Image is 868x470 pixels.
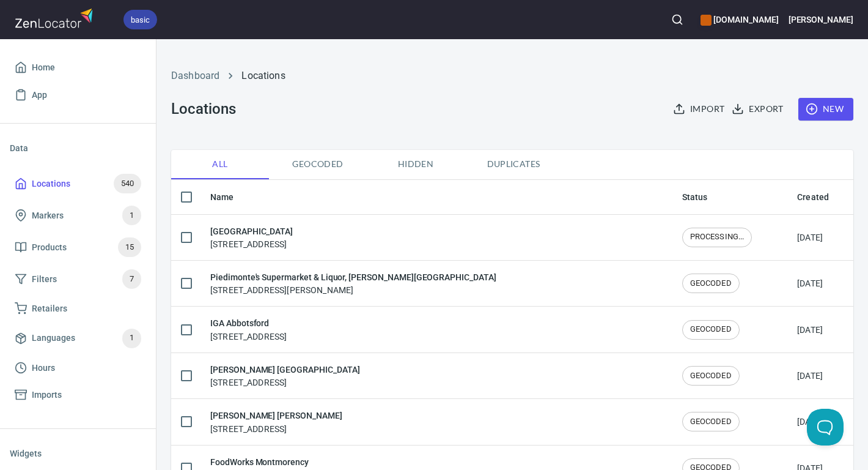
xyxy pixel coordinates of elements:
[797,370,823,382] div: [DATE]
[10,54,146,81] a: Home
[789,6,853,33] button: [PERSON_NAME]
[797,277,823,289] div: [DATE]
[797,416,823,428] div: [DATE]
[210,363,359,376] h6: [PERSON_NAME] [GEOGRAPHIC_DATA]
[798,98,853,121] button: New
[10,354,146,382] a: Hours
[32,387,62,403] span: Imports
[210,270,496,284] h6: Piedimonte's Supermarket & Liquor, [PERSON_NAME][GEOGRAPHIC_DATA]
[701,15,712,26] button: color-CE600E
[210,363,359,389] div: [STREET_ADDRESS]
[789,13,853,26] h6: [PERSON_NAME]
[32,208,64,223] span: Markers
[374,157,457,172] span: Hidden
[276,157,359,172] span: Geocoded
[683,324,739,335] span: GEOCODED
[32,240,67,255] span: Products
[210,409,342,435] div: [STREET_ADDRESS]
[807,409,844,446] iframe: Help Scout Beacon - Open
[32,360,55,376] span: Hours
[675,102,724,117] span: Import
[123,10,157,29] div: basic
[701,6,778,33] div: Manage your apps
[210,225,293,250] div: [STREET_ADDRESS]
[734,102,783,117] span: Export
[664,6,691,33] button: Search
[10,81,146,109] a: App
[118,241,141,255] span: 15
[797,231,823,244] div: [DATE]
[210,409,342,422] h6: [PERSON_NAME] [PERSON_NAME]
[808,102,844,117] span: New
[210,270,496,296] div: [STREET_ADDRESS][PERSON_NAME]
[210,455,309,469] h6: FoodWorks Montmorency
[10,381,146,409] a: Imports
[683,416,739,428] span: GEOCODED
[32,60,55,75] span: Home
[10,263,146,295] a: Filters7
[787,180,853,215] th: Created
[171,70,219,81] a: Dashboard
[797,324,823,336] div: [DATE]
[672,180,788,215] th: Status
[683,278,739,289] span: GEOCODED
[10,168,146,200] a: Locations540
[32,272,57,287] span: Filters
[10,200,146,231] a: Markers1
[683,231,752,243] span: PROCESSING...
[701,13,778,26] h6: [DOMAIN_NAME]
[210,316,287,342] div: [STREET_ADDRESS]
[171,100,235,117] h3: Locations
[200,180,672,215] th: Name
[123,13,157,26] span: basic
[683,370,739,382] span: GEOCODED
[729,98,788,121] button: Export
[32,301,67,316] span: Retailers
[32,176,70,192] span: Locations
[171,69,853,83] nav: breadcrumb
[32,330,75,346] span: Languages
[15,5,97,31] img: zenlocator
[671,98,729,121] button: Import
[114,177,141,191] span: 540
[10,439,146,468] li: Widgets
[10,323,146,354] a: Languages1
[10,231,146,263] a: Products15
[178,157,262,172] span: All
[10,295,146,323] a: Retailers
[122,209,141,223] span: 1
[241,70,285,81] a: Locations
[210,225,293,238] h6: [GEOGRAPHIC_DATA]
[122,272,141,286] span: 7
[472,157,555,172] span: Duplicates
[122,331,141,345] span: 1
[10,133,146,163] li: Data
[210,316,287,330] h6: IGA Abbotsford
[32,88,47,103] span: App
